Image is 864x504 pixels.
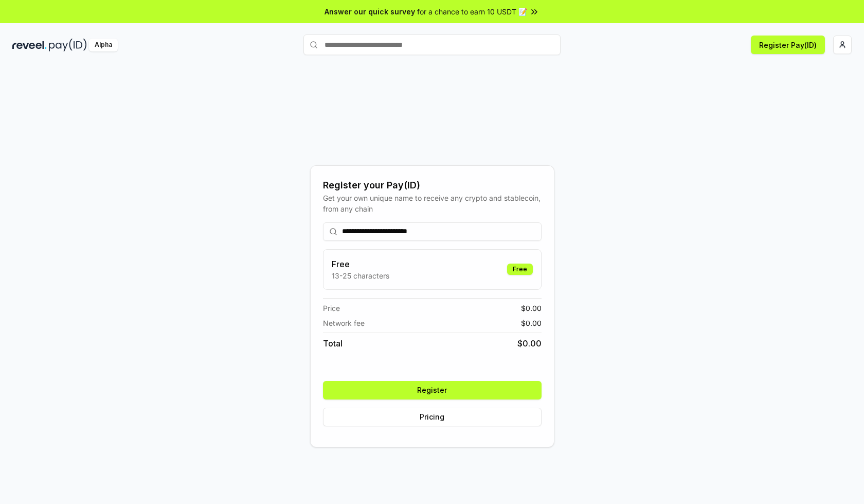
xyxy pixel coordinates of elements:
span: $ 0.00 [521,303,542,314]
div: Alpha [89,39,118,51]
span: Total [323,337,343,350]
p: 13-25 characters [332,270,389,281]
span: Network fee [323,318,365,328]
h3: Free [332,258,389,270]
button: Pricing [323,408,542,426]
button: Register [323,381,542,399]
span: $ 0.00 [521,318,542,328]
span: $ 0.00 [517,337,542,350]
span: for a chance to earn 10 USDT 📝 [417,6,527,17]
button: Register Pay(ID) [751,36,825,54]
img: reveel_dark [12,39,47,51]
div: Register your Pay(ID) [323,178,542,193]
div: Free [507,264,533,275]
span: Price [323,303,340,314]
div: Get your own unique name to receive any crypto and stablecoin, from any chain [323,193,542,214]
img: pay_id [49,39,87,51]
span: Answer our quick survey [325,6,415,17]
